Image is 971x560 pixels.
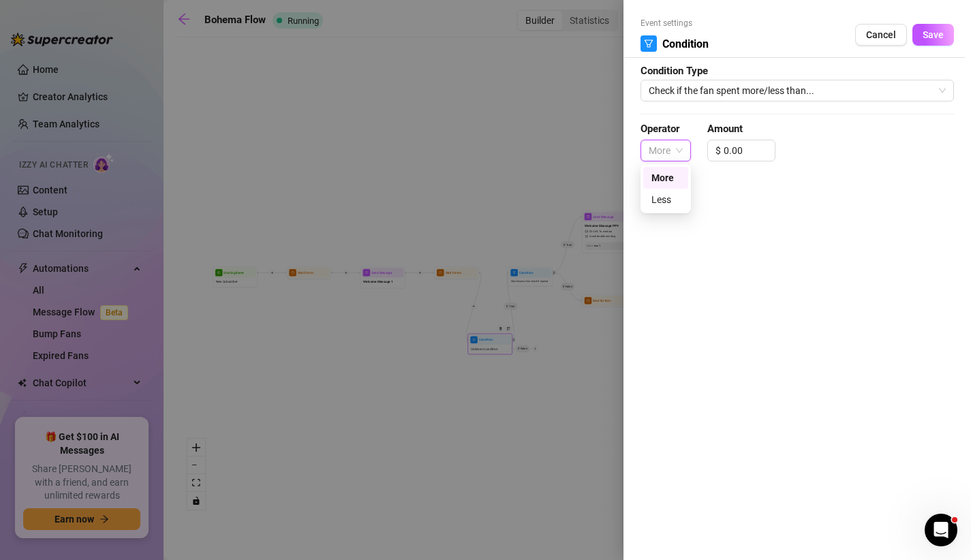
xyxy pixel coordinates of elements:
[651,192,680,207] div: Less
[651,170,680,185] div: More
[923,29,944,40] span: Save
[707,123,743,135] strong: Amount
[641,65,708,77] strong: Condition Type
[912,24,954,46] button: Save
[662,35,709,52] span: Condition
[643,167,688,189] div: More
[643,189,688,211] div: Less
[855,24,907,46] button: Cancel
[866,29,896,40] span: Cancel
[649,80,946,101] span: Check if the fan spent more/less than...
[641,17,709,30] span: Event settings
[649,140,683,161] span: More
[641,123,679,135] strong: Operator
[644,39,653,48] span: filter
[925,514,957,546] iframe: Intercom live chat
